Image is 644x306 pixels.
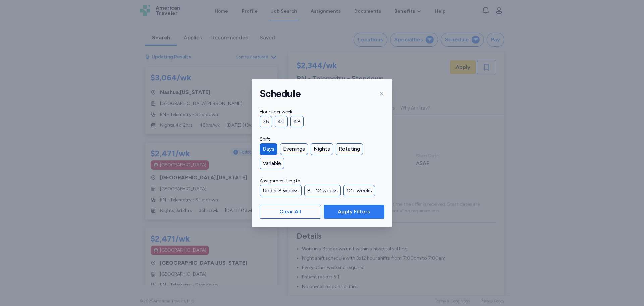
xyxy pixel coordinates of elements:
[304,185,341,196] div: 8 - 12 weeks
[275,116,288,127] div: 40
[336,143,363,155] div: Rotating
[280,143,308,155] div: Evenings
[343,185,375,196] div: 12+ weeks
[260,205,321,219] button: Clear All
[260,143,277,155] div: Days
[260,185,302,196] div: Under 8 weeks
[260,87,301,100] h1: Schedule
[311,143,333,155] div: Nights
[279,208,301,216] span: Clear All
[260,177,384,185] label: Assignment length
[260,158,284,169] div: Variable
[324,205,384,219] button: Apply Filters
[260,108,384,116] label: Hours per week
[260,116,272,127] div: 36
[338,208,370,216] span: Apply Filters
[290,116,304,127] div: 48
[260,135,384,143] label: Shift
